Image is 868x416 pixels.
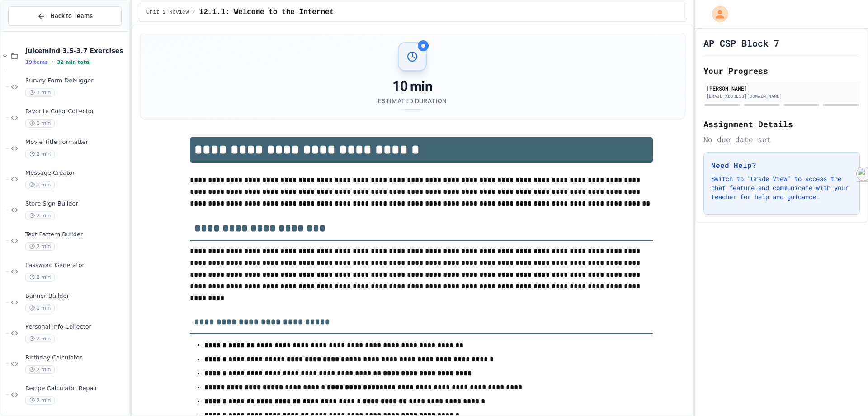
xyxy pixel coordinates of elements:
[52,58,53,66] span: •
[25,323,127,331] span: Personal Info Collector
[25,273,55,282] span: 2 min
[25,150,55,158] span: 2 min
[25,262,127,269] span: Password Generator
[199,7,334,18] span: 12.1.1: Welcome to the Internet
[378,78,447,95] div: 10 min
[25,304,55,312] span: 1 min
[25,59,48,65] span: 19 items
[703,134,860,145] div: No due date set
[711,174,852,201] p: Switch to "Grade View" to access the chat feature and communicate with your teacher for help and ...
[25,292,127,300] span: Banner Builder
[25,354,127,362] span: Birthday Calculator
[25,108,127,115] span: Favorite Color Collector
[711,160,852,171] h3: Need Help?
[25,396,55,405] span: 2 min
[706,93,857,100] div: [EMAIL_ADDRESS][DOMAIN_NAME]
[57,59,91,65] span: 32 min total
[25,335,55,343] span: 2 min
[25,169,127,177] span: Message Creator
[25,119,55,128] span: 1 min
[703,64,860,77] h2: Your Progress
[25,242,55,251] span: 2 min
[192,9,195,16] span: /
[25,47,127,55] span: Juicemind 3.5-3.7 Exercises
[25,231,127,239] span: Text Pattern Builder
[378,96,447,105] div: Estimated Duration
[25,88,55,97] span: 1 min
[51,11,93,21] span: Back to Teams
[25,77,127,85] span: Survey Form Debugger
[25,139,127,146] span: Movie Title Formatter
[703,4,731,24] div: My Account
[146,9,189,16] span: Unit 2 Review
[703,118,860,130] h2: Assignment Details
[703,37,779,49] h1: AP CSP Block 7
[25,200,127,208] span: Store Sign Builder
[25,211,55,220] span: 2 min
[8,6,122,26] button: Back to Teams
[25,365,55,374] span: 2 min
[25,181,55,189] span: 1 min
[706,84,857,92] div: [PERSON_NAME]
[25,385,127,392] span: Recipe Calculator Repair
